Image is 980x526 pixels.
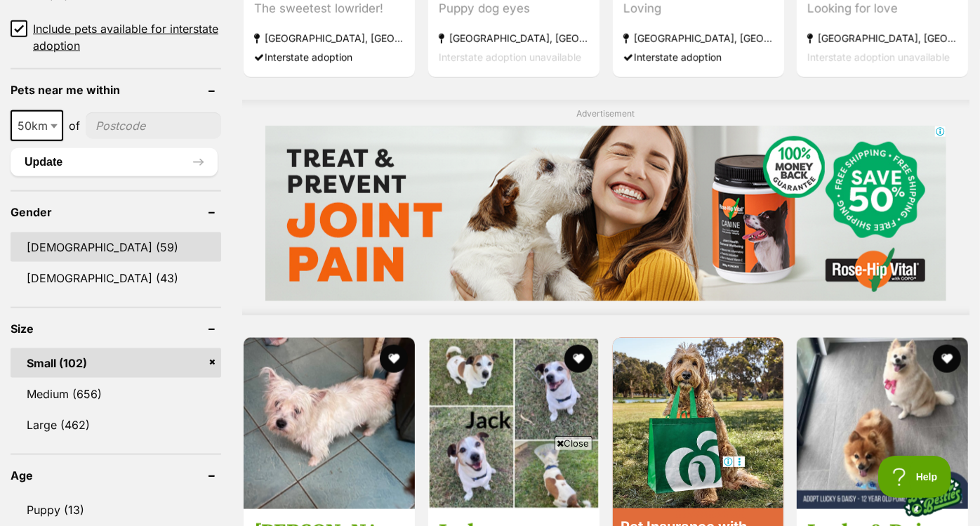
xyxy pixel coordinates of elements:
div: Interstate adoption [254,48,404,67]
span: Interstate adoption unavailable [439,51,581,63]
img: Lippy - Maltese x Fox Terrier Dog [244,338,415,509]
span: 50km [11,110,63,141]
strong: [GEOGRAPHIC_DATA], [GEOGRAPHIC_DATA] [439,29,589,48]
button: Update [11,148,218,176]
img: Jack - Jack Russell Terrier Dog [428,338,600,509]
div: Advertisement [242,100,969,315]
header: Pets near me within [11,84,221,96]
strong: [GEOGRAPHIC_DATA], [GEOGRAPHIC_DATA] [623,29,774,48]
img: https://img.kwcdn.com/product/fancy/f31ab1d9-6965-42e5-bb34-a60912c277a8.jpg?imageMogr2/strip/siz... [107,89,211,176]
a: Puppy (13) [11,495,221,525]
span: Include pets available for interstate adoption [33,20,221,54]
button: favourite [564,345,592,373]
button: favourite [380,345,408,373]
a: [DEMOGRAPHIC_DATA] (43) [11,263,221,293]
strong: [GEOGRAPHIC_DATA], [GEOGRAPHIC_DATA] [807,29,958,48]
span: Close [555,436,592,450]
a: Medium (656) [11,379,221,409]
span: of [69,117,80,134]
header: Gender [11,206,221,218]
a: Include pets available for interstate adoption [11,20,221,54]
span: Interstate adoption unavailable [807,51,950,63]
header: Age [11,469,221,482]
iframe: Advertisement [265,126,946,301]
div: Interstate adoption [623,48,774,67]
span: 50km [12,116,62,136]
a: Small (102) [11,348,221,378]
a: Large (462) [11,410,221,440]
header: Size [11,322,221,335]
iframe: Help Scout Beacon - Open [878,456,952,498]
strong: [GEOGRAPHIC_DATA], [GEOGRAPHIC_DATA] [254,29,404,48]
a: [DEMOGRAPHIC_DATA] (59) [11,232,221,262]
input: postcode [86,112,221,139]
img: Lucky & Daisy - 12 Year Old Pomeranians - Pomeranian Dog [797,338,968,509]
button: favourite [933,345,961,373]
iframe: Advertisement [234,456,746,519]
